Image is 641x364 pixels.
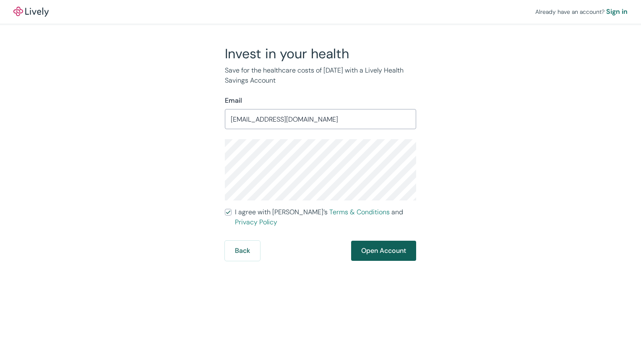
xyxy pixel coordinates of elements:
[225,65,416,86] p: Save for the healthcare costs of [DATE] with a Lively Health Savings Account
[225,241,260,261] button: Back
[235,207,416,227] span: I agree with [PERSON_NAME]’s and
[235,218,277,226] a: Privacy Policy
[13,7,49,17] img: Lively
[13,7,49,17] a: LivelyLively
[225,45,416,62] h2: Invest in your health
[535,7,628,17] div: Already have an account?
[329,208,390,216] a: Terms & Conditions
[606,7,628,17] a: Sign in
[225,96,242,106] label: Email
[351,241,416,261] button: Open Account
